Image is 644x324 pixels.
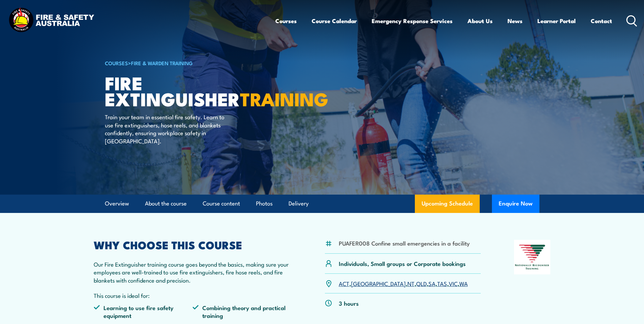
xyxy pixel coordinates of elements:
h2: WHY CHOOSE THIS COURSE [94,240,292,249]
a: Upcoming Schedule [415,195,480,213]
img: Nationally Recognised Training logo. [514,240,551,274]
a: NT [407,279,415,287]
strong: TRAINING [240,84,328,112]
a: Photos [256,195,273,213]
p: Train your team in essential fire safety. Learn to use fire extinguishers, hose reels, and blanke... [105,113,229,145]
a: About the course [145,195,187,213]
p: This course is ideal for: [94,291,292,299]
a: Delivery [289,195,309,213]
a: TAS [437,279,447,287]
a: VIC [449,279,458,287]
a: Course Calendar [312,12,357,30]
h1: Fire Extinguisher [105,75,273,106]
a: Courses [275,12,297,30]
a: WA [459,279,468,287]
li: Learning to use fire safety equipment [94,304,193,320]
p: Our Fire Extinguisher training course goes beyond the basics, making sure your employees are well... [94,260,292,284]
a: Fire & Warden Training [131,59,193,67]
a: Overview [105,195,129,213]
p: 3 hours [339,299,359,307]
a: Course content [203,195,240,213]
li: PUAFER008 Confine small emergencies in a facility [339,239,470,247]
a: SA [428,279,436,287]
a: [GEOGRAPHIC_DATA] [351,279,406,287]
a: ACT [339,279,349,287]
a: Emergency Response Services [372,12,453,30]
a: Contact [591,12,612,30]
a: QLD [416,279,427,287]
a: COURSES [105,59,128,67]
a: Learner Portal [537,12,576,30]
p: , , , , , , , [339,280,468,287]
h6: > [105,59,273,67]
a: News [508,12,522,30]
button: Enquire Now [492,195,539,213]
li: Combining theory and practical training [192,304,292,320]
a: About Us [467,12,493,30]
p: Individuals, Small groups or Corporate bookings [339,259,466,267]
